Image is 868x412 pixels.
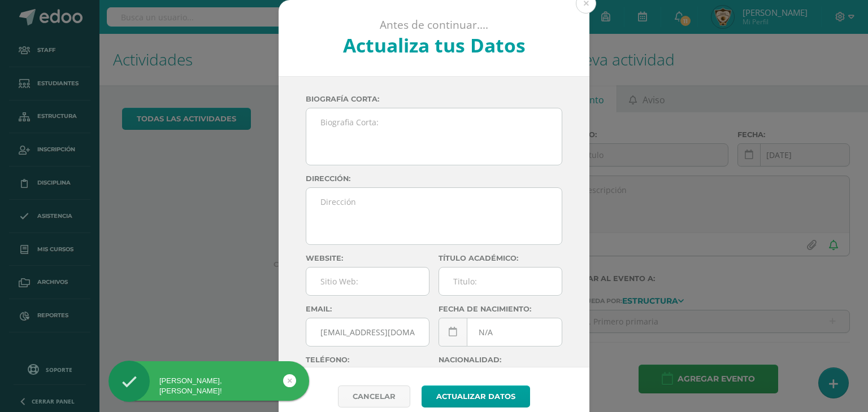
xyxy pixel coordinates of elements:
[338,385,410,407] a: Cancelar
[439,268,562,295] input: Titulo:
[306,254,429,262] label: Website:
[439,356,562,364] label: Nacionalidad:
[306,174,562,183] label: Dirección:
[422,385,530,407] button: Actualizar datos
[306,268,429,295] input: Sitio Web:
[309,32,559,58] h2: Actualiza tus Datos
[306,356,429,364] label: Teléfono:
[306,95,562,103] label: Biografía corta:
[306,305,429,313] label: Email:
[309,18,559,32] p: Antes de continuar....
[439,318,562,346] input: Fecha de Nacimiento:
[439,254,562,262] label: Título académico:
[439,305,562,313] label: Fecha de nacimiento:
[108,376,309,396] div: [PERSON_NAME], [PERSON_NAME]!
[306,318,429,346] input: Correo Electronico:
